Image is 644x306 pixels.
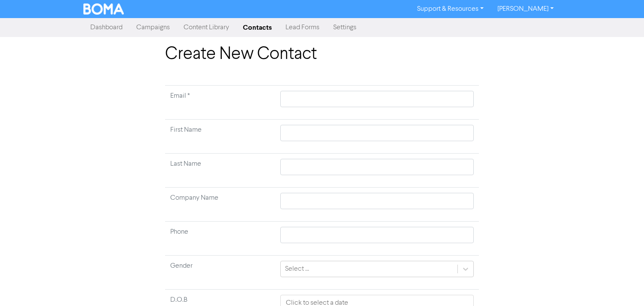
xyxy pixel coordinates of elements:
a: Campaigns [129,19,177,36]
h1: Create New Contact [165,44,479,65]
a: Content Library [177,19,236,36]
a: Lead Forms [279,19,326,36]
td: First Name [165,120,275,154]
iframe: Chat Widget [601,265,644,306]
a: Dashboard [83,19,129,36]
td: Last Name [165,154,275,188]
td: Company Name [165,188,275,222]
td: Phone [165,222,275,256]
a: [PERSON_NAME] [491,2,561,16]
td: Required [165,86,275,120]
a: Settings [326,19,363,36]
div: Select ... [285,264,309,274]
a: Contacts [236,19,279,36]
a: Support & Resources [410,2,491,16]
img: BOMA Logo [83,3,124,15]
td: Gender [165,256,275,290]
